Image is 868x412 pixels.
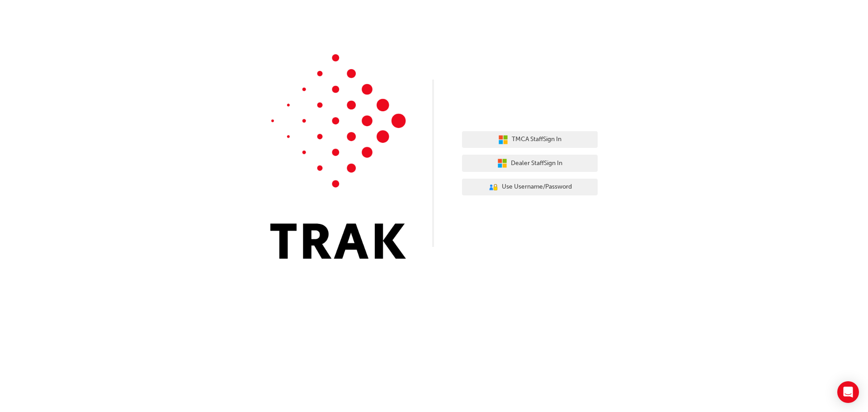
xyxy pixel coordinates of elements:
span: TMCA Staff Sign In [512,134,561,145]
img: Trak [270,54,406,259]
span: Dealer Staff Sign In [511,158,562,169]
span: Use Username/Password [502,182,572,192]
button: TMCA StaffSign In [462,131,598,148]
button: Dealer StaffSign In [462,155,598,172]
div: Open Intercom Messenger [837,381,859,403]
button: Use Username/Password [462,179,598,196]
